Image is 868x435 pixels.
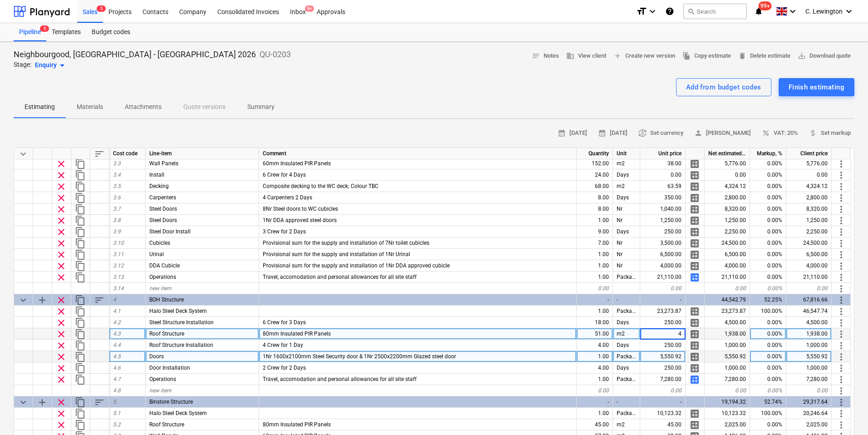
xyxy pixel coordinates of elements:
span: 5 [97,5,106,12]
span: Duplicate row [75,204,86,215]
div: 0.00 [577,283,613,294]
span: Manage detailed breakdown for the row [689,249,700,260]
span: Duplicate row [75,215,86,226]
span: notes [532,52,540,60]
div: 24,500.00 [786,237,832,249]
div: Package [613,408,640,419]
span: More actions [836,363,847,374]
span: 5 [40,25,49,32]
span: save_alt [798,52,806,60]
div: 6,500.00 [640,249,686,260]
span: Remove row [56,351,67,362]
div: 8,320.00 [705,203,750,215]
div: 0.00% [750,237,786,249]
div: 2,800.00 [786,192,832,203]
div: 0.00% [750,283,786,294]
button: [PERSON_NAME] [691,126,755,140]
span: Collapse category [18,397,29,408]
span: More actions [836,317,847,328]
span: View client [566,51,606,61]
span: More actions [836,374,847,385]
div: 24.00 [577,169,613,181]
span: Sort rows within table [94,148,105,159]
div: 3,500.00 [640,237,686,249]
span: Duplicate row [75,351,86,362]
p: Estimating [25,102,55,112]
div: 0.00% [750,169,786,181]
button: Finish estimating [779,78,854,96]
span: [DATE] [598,128,628,138]
div: 0.00 [640,169,686,181]
div: Nr [613,237,640,249]
div: 45.00 [577,419,613,430]
span: VAT: 20% [762,128,798,138]
span: Add sub category to row [37,295,48,306]
div: Nr [613,249,640,260]
span: Duplicate row [75,340,86,351]
div: Days [613,169,640,181]
div: 10,123.32 [640,408,686,419]
span: Remove row [56,340,67,351]
span: Add sub category to row [37,397,48,408]
div: Package [613,351,640,362]
div: 4,324.12 [705,181,750,192]
div: 8,320.00 [786,203,832,215]
a: Budget codes [86,23,136,41]
div: 6,500.00 [705,249,750,260]
div: 1,000.00 [705,340,750,351]
div: 44,542.79 [705,294,750,306]
span: Create new version [613,51,675,61]
div: 7,280.00 [640,374,686,385]
div: Pipeline [14,23,46,41]
span: Manage detailed breakdown for the row [689,408,700,419]
div: 0.00% [750,328,786,340]
div: 5,776.00 [786,158,832,169]
div: Comment [259,148,577,159]
span: add [613,52,622,60]
span: More actions [836,329,847,340]
div: 0.00% [750,215,786,226]
span: Remove row [56,317,67,328]
div: 152.00 [577,158,613,169]
div: 0.00% [750,374,786,385]
div: 250.00 [640,340,686,351]
div: 0.00% [750,226,786,237]
div: Unit price [640,148,686,159]
span: Remove row [56,170,67,181]
div: 2,250.00 [786,226,832,237]
span: Duplicate row [75,181,86,192]
span: [PERSON_NAME] [694,128,751,138]
span: Manage detailed breakdown for the row [689,158,700,169]
div: 1.00 [577,249,613,260]
div: 52.25% [750,294,786,306]
div: 8.00 [577,203,613,215]
div: Days [613,340,640,351]
span: Duplicate row [75,238,86,249]
span: More actions [836,306,847,317]
span: Delete estimate [738,51,790,61]
div: - [640,396,686,408]
span: business [566,52,574,60]
span: More actions [836,283,847,294]
button: [DATE] [554,126,591,140]
div: 23,273.87 [640,306,686,317]
div: m2 [613,181,640,192]
span: Duplicate row [75,170,86,181]
div: 0.00% [750,317,786,328]
div: 0.00% [750,272,786,283]
span: Manage detailed breakdown for the row [689,351,700,362]
div: 4,500.00 [705,317,750,328]
span: search [687,8,695,15]
div: 0.00% [750,351,786,362]
div: 19,194.32 [705,396,750,408]
div: 4,000.00 [640,260,686,272]
div: 0.00 [640,385,686,396]
span: Remove row [56,181,67,192]
span: Duplicate row [75,374,86,385]
div: 1,040.00 [640,203,686,215]
span: More actions [836,227,847,237]
span: Remove row [56,329,67,340]
p: Summary [247,102,275,112]
div: Unit [613,148,640,159]
span: calendar_month [558,129,566,137]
